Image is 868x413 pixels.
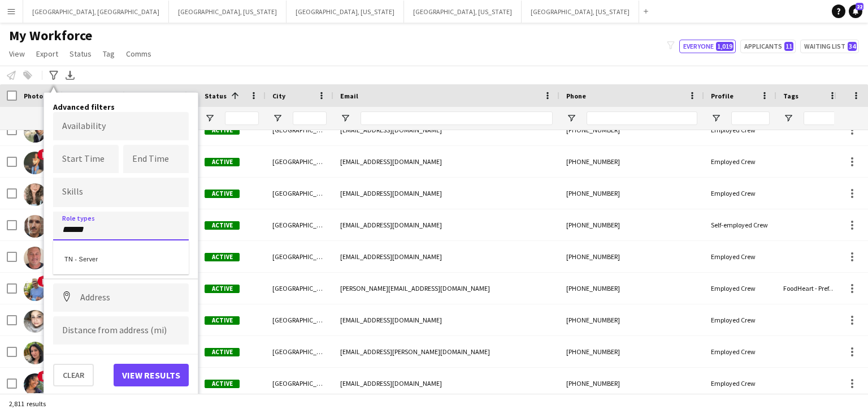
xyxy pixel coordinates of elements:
[849,5,862,18] a: 22
[23,1,169,23] button: [GEOGRAPHIC_DATA], [GEOGRAPHIC_DATA]
[114,364,189,386] button: View results
[169,1,287,23] button: [GEOGRAPHIC_DATA], [US_STATE]
[522,1,639,23] button: [GEOGRAPHIC_DATA], [US_STATE]
[287,1,404,23] button: [GEOGRAPHIC_DATA], [US_STATE]
[53,364,94,386] button: Clear
[53,244,189,271] div: TN - Server
[404,1,522,23] button: [GEOGRAPHIC_DATA], [US_STATE]
[856,3,863,10] span: 22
